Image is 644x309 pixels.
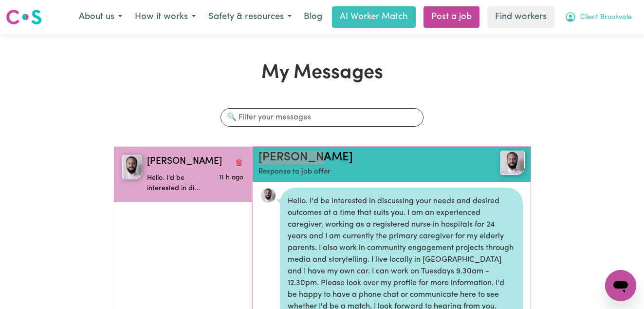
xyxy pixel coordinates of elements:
[480,151,524,175] a: Michele V
[129,7,202,27] button: How it works
[221,108,423,127] input: 🔍 Filter your messages
[147,173,211,194] p: Hello. I'd be interested in di...
[558,7,638,27] button: My Account
[73,7,129,27] button: About us
[332,6,416,28] a: AI Worker Match
[500,151,525,175] img: View Michele V's profile
[6,6,42,28] a: Careseekers logo
[260,188,276,203] img: 7DF1EB387970AE143DFD5D1AE1D80E41_avatar_blob
[298,6,328,28] a: Blog
[260,188,276,203] a: View Michele V's profile
[122,155,143,179] img: Michele V
[258,167,480,178] p: Response to job offer
[258,152,353,163] a: [PERSON_NAME]
[147,155,222,169] span: [PERSON_NAME]
[423,6,479,28] a: Post a job
[235,155,243,168] button: Delete conversation
[605,270,636,301] iframe: Button to launch messaging window
[219,174,243,181] span: Message sent on September 2, 2025
[6,8,42,26] img: Careseekers logo
[487,6,554,28] a: Find workers
[114,147,252,202] button: Michele V[PERSON_NAME]Delete conversationHello. I'd be interested in di...Message sent on Septemb...
[113,61,531,85] h1: My Messages
[202,7,298,27] button: Safety & resources
[580,12,632,23] span: Client Brookvale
